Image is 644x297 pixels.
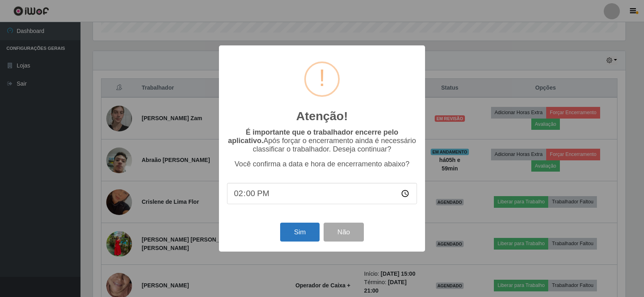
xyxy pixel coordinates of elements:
p: Após forçar o encerramento ainda é necessário classificar o trabalhador. Deseja continuar? [227,128,417,154]
p: Você confirma a data e hora de encerramento abaixo? [227,160,417,168]
button: Sim [280,223,319,242]
b: É importante que o trabalhador encerre pelo aplicativo. [228,128,398,145]
h2: Atenção! [296,109,348,123]
button: Não [324,223,363,242]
